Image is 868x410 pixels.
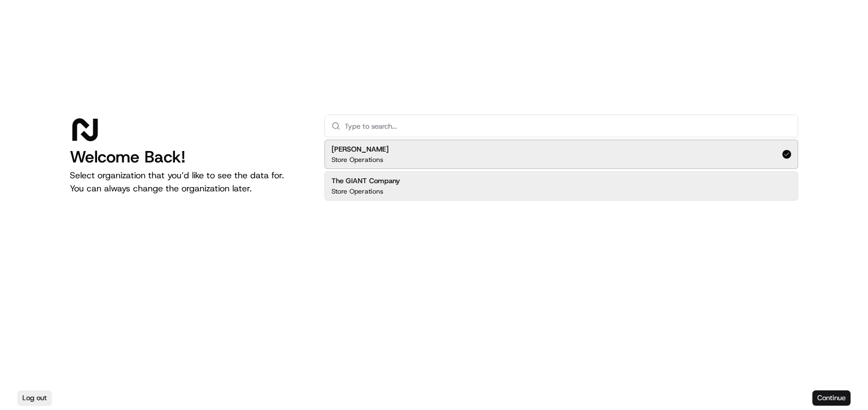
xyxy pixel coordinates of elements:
button: Continue [812,390,851,406]
input: Type to search... [345,115,791,137]
button: Log out [17,390,52,406]
p: Store Operations [331,155,383,164]
div: Suggestions [324,137,798,203]
h2: The GIANT Company [331,176,400,186]
h1: Welcome Back! [70,147,307,167]
p: Store Operations [331,187,383,196]
h2: [PERSON_NAME] [331,144,389,154]
p: Select organization that you’d like to see the data for. You can always change the organization l... [70,169,307,195]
